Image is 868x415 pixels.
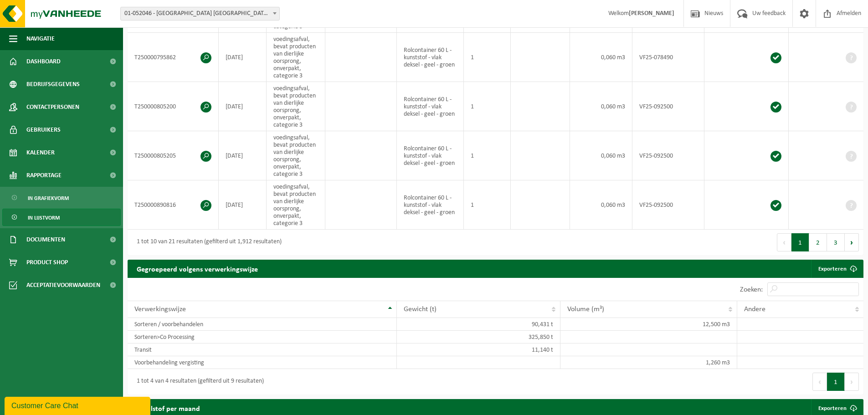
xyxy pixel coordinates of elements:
td: T250000890816 [128,180,219,230]
span: Rapportage [26,164,62,187]
span: 01-052046 - SAINT-GOBAIN ADFORS BELGIUM - BUGGENHOUT [120,7,280,20]
td: Sorteren>Co Processing [128,331,397,343]
td: T250000805205 [128,131,219,180]
td: [DATE] [219,33,267,82]
a: In grafiekvorm [2,189,121,206]
td: voedingsafval, bevat producten van dierlijke oorsprong, onverpakt, categorie 3 [267,82,325,131]
td: 1 [464,82,511,131]
span: Gewicht (t) [404,306,437,313]
button: 3 [827,233,845,251]
td: [DATE] [219,131,267,180]
td: Rolcontainer 60 L - kunststof - vlak deksel - geel - groen [397,180,464,230]
td: 0,060 m3 [570,131,632,180]
td: 1,260 m3 [560,356,737,369]
span: In grafiekvorm [28,190,69,207]
td: VF25-092500 [632,82,704,131]
button: 2 [809,233,827,251]
td: Sorteren / voorbehandelen [128,318,397,331]
span: Contactpersonen [26,96,79,118]
button: Next [845,373,859,391]
span: Acceptatievoorwaarden [26,274,100,297]
span: Product Shop [26,251,68,274]
span: Navigatie [26,27,55,50]
span: Andere [744,306,765,313]
td: 12,500 m3 [560,318,737,331]
td: Rolcontainer 60 L - kunststof - vlak deksel - geel - groen [397,82,464,131]
td: Rolcontainer 60 L - kunststof - vlak deksel - geel - groen [397,33,464,82]
a: Exporteren [811,260,863,278]
span: In lijstvorm [28,209,60,226]
a: In lijstvorm [2,209,121,226]
td: 90,431 t [397,318,560,331]
td: 1 [464,131,511,180]
td: 0,060 m3 [570,33,632,82]
span: Gebruikers [26,118,61,141]
td: 0,060 m3 [570,82,632,131]
button: Next [845,233,859,251]
span: Verwerkingswijze [134,306,186,313]
button: Previous [812,373,827,391]
span: Bedrijfsgegevens [26,73,80,96]
span: Kalender [26,141,55,164]
span: Volume (m³) [567,306,604,313]
span: 01-052046 - SAINT-GOBAIN ADFORS BELGIUM - BUGGENHOUT [121,7,279,20]
iframe: chat widget [5,395,152,415]
label: Zoeken: [740,286,763,293]
strong: [PERSON_NAME] [629,10,674,17]
span: Documenten [26,228,65,251]
button: Previous [777,233,791,251]
td: 325,850 t [397,331,560,343]
td: [DATE] [219,82,267,131]
td: voedingsafval, bevat producten van dierlijke oorsprong, onverpakt, categorie 3 [267,180,325,230]
td: 0,060 m3 [570,180,632,230]
td: VF25-092500 [632,180,704,230]
div: 1 tot 4 van 4 resultaten (gefilterd uit 9 resultaten) [132,374,264,390]
td: T250000795862 [128,33,219,82]
td: 1 [464,33,511,82]
td: Voorbehandeling vergisting [128,356,397,369]
div: 1 tot 10 van 21 resultaten (gefilterd uit 1,912 resultaten) [132,234,282,251]
td: [DATE] [219,180,267,230]
td: voedingsafval, bevat producten van dierlijke oorsprong, onverpakt, categorie 3 [267,33,325,82]
td: VF25-092500 [632,131,704,180]
h2: Gegroepeerd volgens verwerkingswijze [128,260,267,277]
td: 1 [464,180,511,230]
td: voedingsafval, bevat producten van dierlijke oorsprong, onverpakt, categorie 3 [267,131,325,180]
td: Rolcontainer 60 L - kunststof - vlak deksel - geel - groen [397,131,464,180]
td: Transit [128,343,397,356]
td: T250000805200 [128,82,219,131]
button: 1 [827,373,845,391]
span: Dashboard [26,50,61,73]
td: 11,140 t [397,343,560,356]
button: 1 [791,233,809,251]
td: VF25-078490 [632,33,704,82]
